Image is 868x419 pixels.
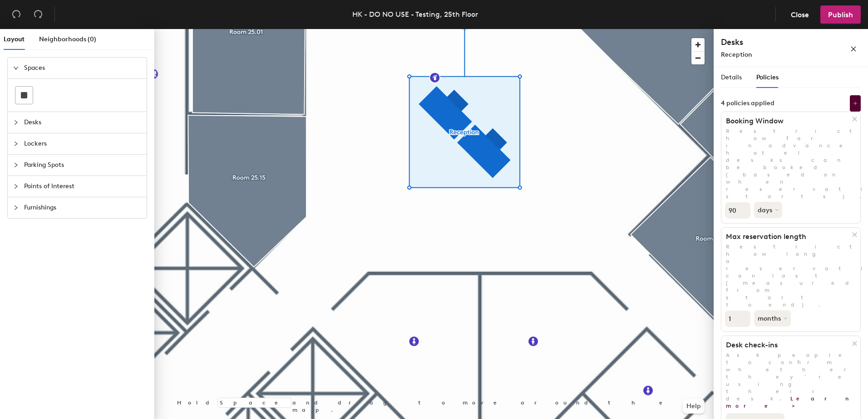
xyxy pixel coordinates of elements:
span: Close [791,10,809,19]
span: Parking Spots [24,155,141,175]
span: Spaces [24,58,141,78]
span: Layout [4,35,25,43]
h1: Max reservation length [721,232,852,241]
button: Publish [820,5,861,24]
span: Points of Interest [24,176,141,197]
button: Redo (⌘ + ⇧ + Z) [29,5,47,24]
p: Restrict how far in advance hotel desks can be booked (based on when reservation starts). [721,127,860,200]
h1: Booking Window [721,117,852,126]
span: Details [721,73,742,81]
button: Close [783,5,817,24]
span: collapsed [13,141,19,146]
span: Reception [721,51,752,58]
a: Learn more > [726,395,853,409]
span: collapsed [13,205,19,210]
span: collapsed [13,162,19,168]
span: Lockers [24,133,141,154]
span: expanded [13,65,19,71]
span: Policies [756,73,779,81]
h1: Desk check-ins [721,341,852,350]
div: 4 policies applied [721,100,774,107]
button: days [754,202,782,218]
span: Ask people to confirm whether they’re using their desk. [726,352,863,409]
span: Furnishings [24,197,141,218]
span: Desks [24,112,141,133]
span: Neighborhoods (0) [39,35,96,43]
span: collapsed [13,120,19,125]
h4: Desks [721,36,821,48]
p: Restrict how long a reservation can last (measured from start to end). [721,243,860,308]
button: Help [683,399,705,414]
button: months [754,310,791,326]
span: Publish [828,10,853,19]
span: undo [12,10,21,19]
div: HK - DO NO USE - Testing, 25th Floor [352,9,478,20]
span: collapsed [13,184,19,189]
button: Undo (⌘ + Z) [7,5,25,24]
span: close [850,46,857,52]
